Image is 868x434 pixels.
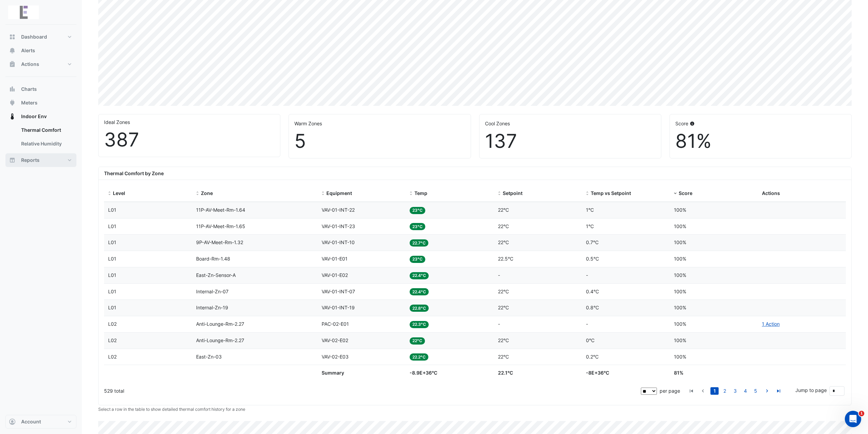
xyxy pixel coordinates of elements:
[16,137,76,151] a: Relative Humidity
[485,120,656,127] div: Cool Zones
[196,207,245,213] span: 11P-AV-Meet-Rm-1.64
[410,321,429,328] span: 22.3°C
[9,86,16,93] app-icon: Charts
[322,207,355,213] span: VAV-01-INT-22
[201,190,213,196] span: Zone
[410,239,428,247] span: 22.7°C
[586,354,599,360] span: 0.2°C
[775,387,783,395] a: go to last page
[721,387,729,395] a: 2
[5,96,76,110] button: Meters
[674,207,686,213] span: 100%
[675,120,846,127] div: Score
[8,5,39,19] img: Company Logo
[113,190,125,196] span: Level
[322,272,348,278] span: VAV-01-E02
[196,337,244,343] span: Anti-Lounge-Rm-2.27
[763,387,771,395] a: go to next page
[586,305,599,310] span: 0.8°C
[5,57,76,71] button: Actions
[108,337,117,343] span: L02
[21,86,37,93] span: Charts
[410,353,428,361] span: 22.2°C
[322,305,355,310] span: VAV-01-INT-19
[104,118,275,126] div: Ideal Zones
[108,223,116,229] span: L01
[326,190,352,196] span: Equipment
[322,289,355,294] span: VAV-01-INT-07
[322,369,401,377] div: Summary
[410,337,425,345] span: 22°C
[196,239,243,245] span: 9P-AV-Meet-Rm-1.32
[9,33,16,40] app-icon: Dashboard
[591,190,631,196] span: Temp vs Setpoint
[795,387,827,394] label: Jump to page
[9,157,16,164] app-icon: Reports
[498,207,509,213] span: 22°C
[410,256,425,263] span: 23°C
[679,190,692,196] span: Score
[674,289,686,294] span: 100%
[322,321,349,327] span: PAC-02-E01
[108,272,116,278] span: L01
[9,99,16,106] app-icon: Meters
[108,256,116,262] span: L01
[196,272,236,278] span: East-Zn-Sensor-A
[740,387,750,395] li: page 4
[410,370,437,376] span: -8.9E+36°C
[687,387,695,395] a: go to first page
[751,387,760,395] a: 5
[845,411,861,427] iframe: Intercom live chat
[196,305,228,310] span: Internal-Zn-19
[586,289,599,294] span: 0.4°C
[294,130,465,153] div: 5
[21,33,47,40] span: Dashboard
[674,256,686,262] span: 100%
[322,223,355,229] span: VAV-01-INT-23
[410,305,429,312] span: 22.8°C
[9,47,16,54] app-icon: Alerts
[5,153,76,167] button: Reports
[699,387,707,395] a: go to previous page
[104,382,639,400] div: 529 total
[5,123,76,153] div: Indoor Env
[108,321,117,327] span: L02
[5,30,76,44] button: Dashboard
[762,321,780,327] a: 1 Action
[498,272,500,278] span: -
[108,239,116,245] span: L01
[741,387,749,395] a: 4
[196,321,244,327] span: Anti-Lounge-Rm-2.27
[498,337,509,343] span: 22°C
[485,130,656,153] div: 137
[674,223,686,229] span: 100%
[750,387,761,395] li: page 5
[498,354,509,360] span: 22°C
[9,113,16,120] app-icon: Indoor Env
[720,387,730,395] li: page 2
[731,387,739,395] a: 3
[16,123,76,137] a: Thermal Comfort
[498,370,513,376] span: 22.1°C
[586,223,594,229] span: 1°C
[730,387,740,395] li: page 3
[196,223,245,229] span: 11P-AV-Meet-Rm-1.65
[674,370,683,376] span: 81%
[5,415,76,429] button: Account
[104,170,164,176] b: Thermal Comfort by Zone
[586,337,594,343] span: 0°C
[410,223,425,230] span: 23°C
[586,256,599,262] span: 0.5°C
[294,120,465,127] div: Warm Zones
[674,305,686,310] span: 100%
[586,272,588,278] span: -
[322,256,348,262] span: VAV-01-E01
[21,99,38,106] span: Meters
[414,190,427,196] span: Temp
[674,354,686,360] span: 100%
[498,289,509,294] span: 22°C
[586,207,594,213] span: 1°C
[410,207,425,214] span: 23°C
[21,47,35,54] span: Alerts
[498,321,500,327] span: -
